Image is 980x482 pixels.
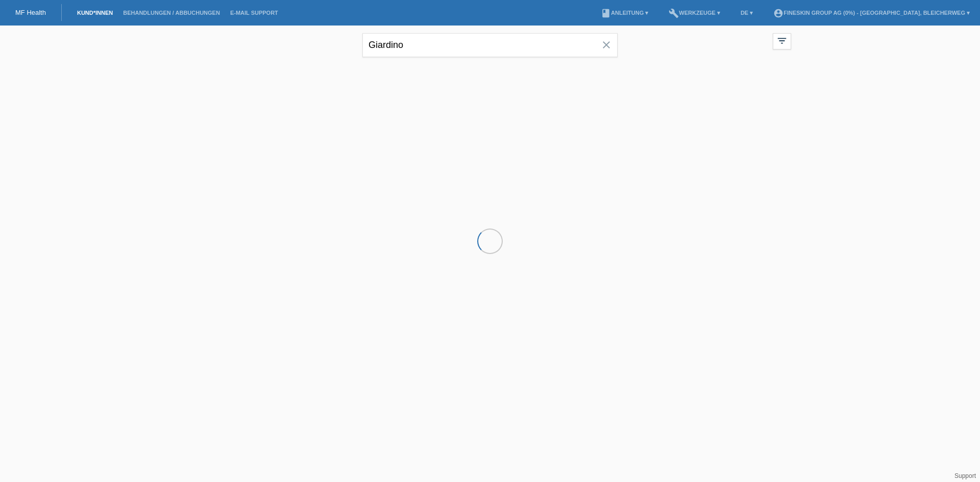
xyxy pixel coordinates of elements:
[118,10,225,16] a: Behandlungen / Abbuchungen
[669,8,679,18] i: build
[225,10,283,16] a: E-Mail Support
[768,10,975,16] a: account_circleFineSkin Group AG (0%) - [GEOGRAPHIC_DATA], Bleicherweg ▾
[601,8,611,18] i: book
[15,9,46,16] a: MF Health
[736,10,758,16] a: DE ▾
[664,10,725,16] a: buildWerkzeuge ▾
[954,472,976,479] a: Support
[596,10,653,16] a: bookAnleitung ▾
[72,10,118,16] a: Kund*innen
[600,39,612,51] i: close
[773,8,783,18] i: account_circle
[776,35,788,46] i: filter_list
[362,33,618,57] input: Suche...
